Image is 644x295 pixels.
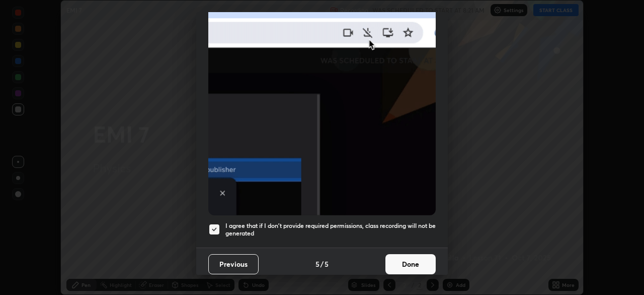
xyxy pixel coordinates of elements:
[320,259,324,269] h4: /
[325,259,329,269] h4: 5
[315,259,319,269] h4: 5
[385,254,436,274] button: Done
[208,254,259,274] button: Previous
[225,222,436,238] h5: I agree that if I don't provide required permissions, class recording will not be generated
